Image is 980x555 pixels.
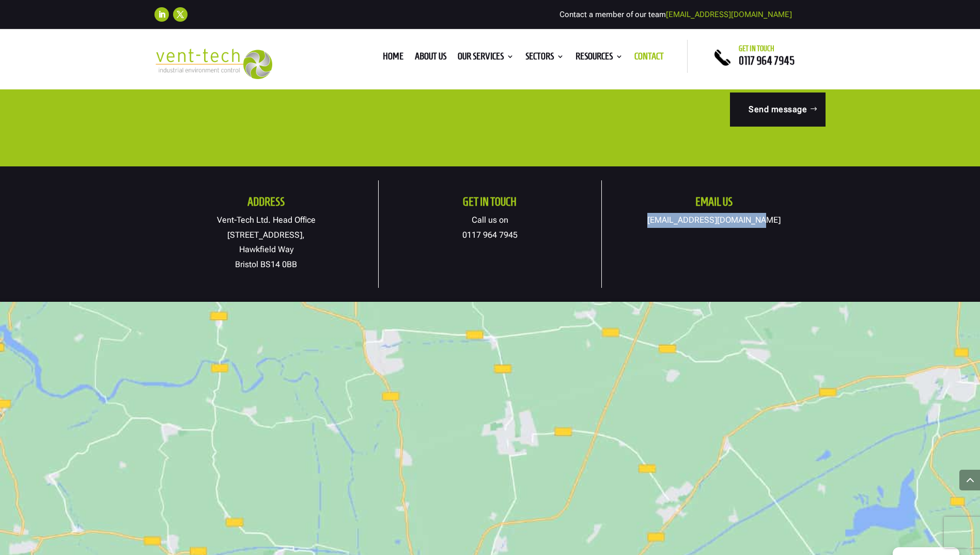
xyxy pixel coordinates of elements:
[525,53,564,64] a: Sectors
[154,49,273,79] img: 2023-09-27T08_35_16.549ZVENT-TECH---Clear-background
[383,53,403,64] a: Home
[458,53,514,64] a: Our Services
[154,213,378,272] p: Vent-Tech Ltd. Head Office [STREET_ADDRESS], Hawkfield Way Bristol BS14 0BB
[575,53,623,64] a: Resources
[602,196,826,213] h2: Email us
[647,215,781,225] a: [EMAIL_ADDRESS][DOMAIN_NAME]
[173,7,188,22] a: Follow on X
[739,54,795,67] a: 0117 964 7945
[415,53,446,64] a: About us
[379,196,601,213] h2: Get in touch
[559,10,792,19] span: Contact a member of our team
[462,230,518,240] a: 0117 964 7945
[379,213,601,243] p: Call us on
[730,92,826,127] button: Send message
[739,44,774,53] span: Get in touch
[634,53,664,64] a: Contact
[666,10,792,19] a: [EMAIL_ADDRESS][DOMAIN_NAME]
[154,7,169,22] a: Follow on LinkedIn
[154,196,378,213] h2: Address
